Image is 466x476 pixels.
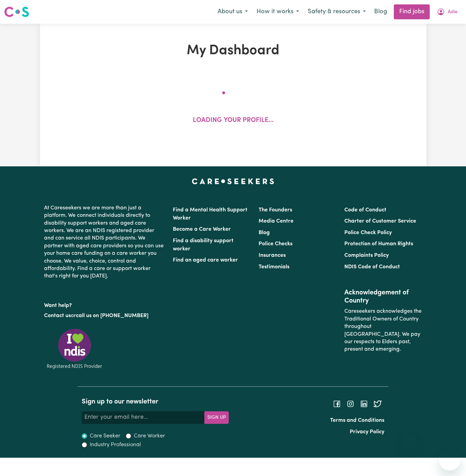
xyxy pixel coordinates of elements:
[432,5,462,19] button: My Account
[344,253,389,258] a: Complaints Policy
[173,238,234,252] a: Find a disability support worker
[333,401,341,406] a: Follow Careseekers on Facebook
[44,299,165,309] p: Want help?
[259,264,289,270] a: Testimonials
[82,411,205,423] input: Enter your email here...
[76,313,148,318] a: call us on [PHONE_NUMBER]
[44,313,71,318] a: Contact us
[259,253,286,258] a: Insurances
[4,4,29,20] a: Careseekers logo
[134,432,165,440] label: Care Worker
[344,207,386,213] a: Code of Conduct
[344,289,422,305] h2: Acknowledgement of Country
[344,264,400,270] a: NDIS Code of Conduct
[259,241,292,247] a: Police Checks
[346,401,354,406] a: Follow Careseekers on Instagram
[44,328,105,370] img: Registered NDIS provider
[344,219,416,224] a: Charter of Customer Service
[259,230,270,235] a: Blog
[193,116,273,126] p: Loading your profile...
[403,433,416,446] iframe: Close message
[344,241,413,247] a: Protection of Human Rights
[213,5,252,19] button: About us
[330,418,384,423] a: Terms and Conditions
[259,219,293,224] a: Media Centre
[82,398,229,406] h2: Sign up to our newsletter
[108,43,358,59] h1: My Dashboard
[448,8,458,16] span: Adie
[373,401,382,406] a: Follow Careseekers on Twitter
[4,6,29,18] img: Careseekers logo
[370,4,391,19] a: Blog
[90,432,120,440] label: Care Seeker
[173,227,231,232] a: Become a Care Worker
[252,5,303,19] button: How it works
[173,207,247,221] a: Find a Mental Health Support Worker
[204,411,229,423] button: Subscribe
[44,202,165,283] p: At Careseekers we are more than just a platform. We connect individuals directly to disability su...
[173,257,238,263] a: Find an aged care worker
[344,230,392,235] a: Police Check Policy
[90,441,141,449] label: Industry Professional
[303,5,370,19] button: Safety & resources
[192,179,274,184] a: Careseekers home page
[394,4,430,19] a: Find jobs
[439,449,461,471] iframe: Button to launch messaging window
[259,207,292,213] a: The Founders
[344,305,422,356] p: Careseekers acknowledges the Traditional Owners of Country throughout [GEOGRAPHIC_DATA]. We pay o...
[350,429,384,435] a: Privacy Policy
[360,401,368,406] a: Follow Careseekers on LinkedIn
[44,309,165,322] p: or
